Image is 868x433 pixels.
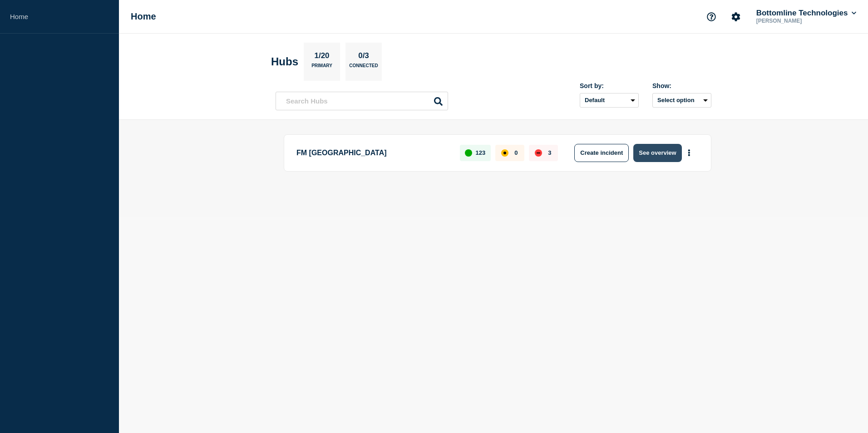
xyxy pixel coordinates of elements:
[580,93,639,108] select: Sort by
[755,18,849,24] p: [PERSON_NAME]
[683,144,695,161] button: More actions
[276,92,448,110] input: Search Hubs
[652,82,711,89] div: Show:
[514,149,518,156] p: 0
[311,51,333,63] p: 1/20
[652,93,711,108] button: Select option
[501,149,508,157] div: affected
[702,7,721,26] button: Support
[535,149,542,157] div: down
[465,149,472,157] div: up
[296,144,449,162] p: FM [GEOGRAPHIC_DATA]
[131,11,156,22] h1: Home
[476,149,486,156] p: 123
[726,7,745,26] button: Account settings
[755,9,858,18] button: Bottomline Technologies
[633,144,681,162] button: See overview
[349,63,378,73] p: Connected
[580,82,639,89] div: Sort by:
[574,144,629,162] button: Create incident
[271,55,298,68] h2: Hubs
[311,63,332,73] p: Primary
[548,149,551,156] p: 3
[355,51,373,63] p: 0/3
